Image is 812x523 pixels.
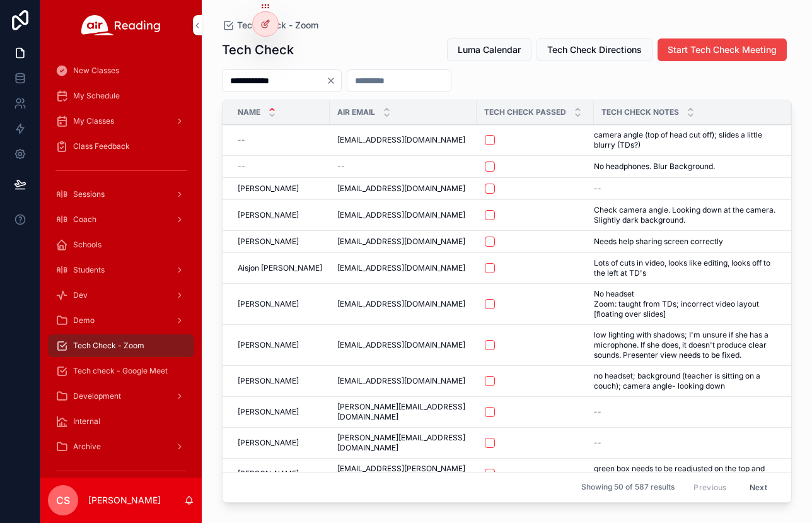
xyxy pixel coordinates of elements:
[48,259,194,281] a: Students
[238,162,322,172] a: --
[73,214,96,225] span: Coach
[337,135,465,145] span: [EMAIL_ADDRESS][DOMAIN_NAME]
[238,135,322,145] a: --
[48,233,194,256] a: Schools
[337,162,345,172] span: --
[238,438,299,448] span: [PERSON_NAME]
[337,210,465,220] span: [EMAIL_ADDRESS][DOMAIN_NAME]
[238,376,299,386] span: [PERSON_NAME]
[48,284,194,307] a: Dev
[337,299,465,309] span: [EMAIL_ADDRESS][DOMAIN_NAME]
[337,340,465,350] span: [EMAIL_ADDRESS][DOMAIN_NAME]
[48,410,194,433] a: Internal
[238,263,322,273] a: Aisjon [PERSON_NAME]
[337,184,469,194] a: [EMAIL_ADDRESS][DOMAIN_NAME]
[48,385,194,408] a: Development
[56,493,70,508] span: CS
[222,41,294,59] h1: Tech Check
[40,50,202,478] div: scrollable content
[48,309,194,332] a: Demo
[238,162,245,172] span: --
[222,19,318,32] a: Tech Check - Zoom
[81,15,161,35] img: App logo
[594,184,776,194] a: --
[741,478,776,497] button: Next
[594,407,776,417] a: --
[536,38,652,61] button: Tech Check Directions
[337,237,465,247] span: [EMAIL_ADDRESS][DOMAIN_NAME]
[73,240,101,250] span: Schools
[594,205,776,225] a: Check camera angle. Looking down at the camera. Slightly dark background.
[73,141,130,151] span: Class Feedback
[594,130,776,150] a: camera angle (top of head cut off); slides a little blurry (TDs?)
[238,469,322,479] a: [PERSON_NAME]
[337,184,465,194] span: [EMAIL_ADDRESS][DOMAIN_NAME]
[594,371,776,391] a: no headset; background (teacher is sitting on a couch); camera angle- looking down
[238,407,322,417] a: [PERSON_NAME]
[48,208,194,231] a: Coach
[238,407,299,417] span: [PERSON_NAME]
[337,107,375,117] span: Air Email
[238,299,322,309] a: [PERSON_NAME]
[594,289,776,319] a: No headset Zoom: taught from TDs; incorrect video layout [floating over slides]
[458,44,521,56] span: Luma Calendar
[337,237,469,247] a: [EMAIL_ADDRESS][DOMAIN_NAME]
[337,464,469,484] a: [EMAIL_ADDRESS][PERSON_NAME][PERSON_NAME][DOMAIN_NAME]
[326,76,341,86] button: Clear
[238,340,322,350] a: [PERSON_NAME]
[238,340,299,350] span: [PERSON_NAME]
[48,59,194,82] a: New Classes
[73,442,101,452] span: Archive
[73,189,105,199] span: Sessions
[594,237,776,247] a: Needs help sharing screen correctly
[337,162,469,172] a: --
[48,334,194,357] a: Tech Check - Zoom
[48,435,194,458] a: Archive
[594,237,723,247] span: Needs help sharing screen correctly
[594,330,776,360] span: low lighting with shadows; I'm unsure if she has a microphone. If she does, it doesn't produce cl...
[48,85,194,107] a: My Schedule
[48,110,194,132] a: My Classes
[337,433,469,453] a: [PERSON_NAME][EMAIL_ADDRESS][DOMAIN_NAME]
[237,19,318,32] span: Tech Check - Zoom
[73,290,88,300] span: Dev
[337,376,469,386] a: [EMAIL_ADDRESS][DOMAIN_NAME]
[238,135,245,145] span: --
[337,263,469,273] a: [EMAIL_ADDRESS][DOMAIN_NAME]
[337,299,469,309] a: [EMAIL_ADDRESS][DOMAIN_NAME]
[73,391,121,401] span: Development
[238,299,299,309] span: [PERSON_NAME]
[73,265,105,275] span: Students
[594,184,601,194] span: --
[594,258,776,278] a: Lots of cuts in video, looks like editing, looks off to the left at TD's
[238,184,322,194] a: [PERSON_NAME]
[447,38,531,61] button: Luma Calendar
[73,341,144,351] span: Tech Check - Zoom
[73,315,95,326] span: Demo
[594,464,776,484] a: green box needs to be readjusted on the top and side a little, no mic visible
[238,438,322,448] a: [PERSON_NAME]
[238,184,299,194] span: [PERSON_NAME]
[337,402,469,422] a: [PERSON_NAME][EMAIL_ADDRESS][DOMAIN_NAME]
[547,44,642,56] span: Tech Check Directions
[337,210,469,220] a: [EMAIL_ADDRESS][DOMAIN_NAME]
[238,210,299,220] span: [PERSON_NAME]
[73,366,168,376] span: Tech check - Google Meet
[594,438,601,448] span: --
[337,376,465,386] span: [EMAIL_ADDRESS][DOMAIN_NAME]
[238,237,322,247] a: [PERSON_NAME]
[581,483,675,493] span: Showing 50 of 587 results
[238,237,299,247] span: [PERSON_NAME]
[48,183,194,206] a: Sessions
[594,438,776,448] a: --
